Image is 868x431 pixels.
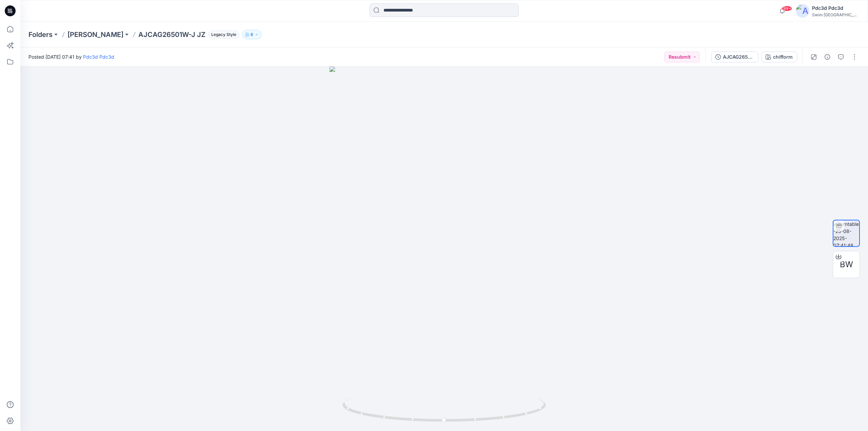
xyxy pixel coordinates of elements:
div: Swim [GEOGRAPHIC_DATA] [812,12,860,17]
div: AJCAG26501W-J JZ [723,53,754,61]
span: BW [840,258,853,271]
p: AJCAG26501W-J JZ [138,30,205,39]
span: Posted [DATE] 07:41 by [28,53,114,60]
button: Details [822,52,833,62]
button: AJCAG26501W-J JZ [711,52,758,62]
img: avatar [796,4,809,18]
button: Legacy Style [205,30,239,39]
div: Pdc3d Pdc3d [812,4,860,12]
div: chifform [773,53,793,61]
span: 99+ [782,6,792,11]
button: chifform [761,52,797,62]
button: 6 [242,30,262,39]
span: Legacy Style [208,31,239,39]
p: 6 [251,31,253,38]
a: [PERSON_NAME] [67,30,123,39]
img: turntable-25-08-2025-07:41:48 [833,220,859,246]
a: Folders [28,30,53,39]
a: Pdc3d Pdc3d [83,54,114,60]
